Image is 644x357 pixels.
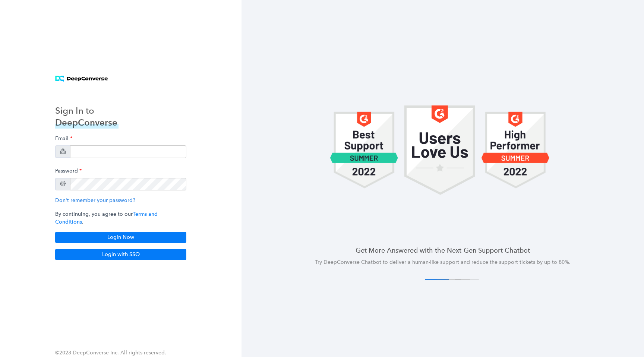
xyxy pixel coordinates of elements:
[437,279,461,280] button: 2
[55,232,186,243] button: Login Now
[55,211,158,225] a: Terms and Conditions
[446,279,470,280] button: 3
[55,197,135,203] a: Don't remember your password?
[455,279,479,280] button: 4
[55,350,166,356] span: ©2023 DeepConverse Inc. All rights reserved.
[55,117,119,129] h3: DeepConverse
[55,210,186,226] p: By continuing, you agree to our .
[55,76,108,82] img: horizontal logo
[55,164,82,178] label: Password
[425,279,449,280] button: 1
[55,105,119,117] h3: Sign In to
[55,249,186,260] button: Login with SSO
[55,132,72,145] label: Email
